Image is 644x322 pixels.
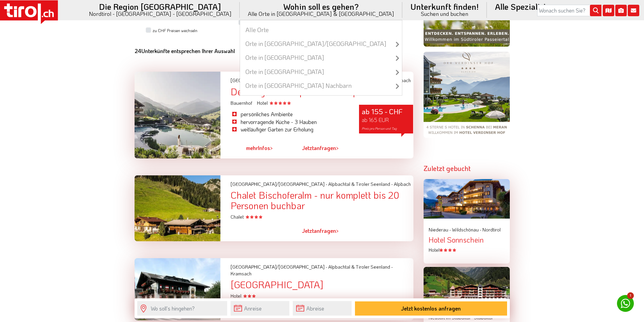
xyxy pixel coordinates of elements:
li: persönliches Ambiente [231,110,349,118]
span: > [336,227,339,234]
span: 1 [627,292,634,299]
a: Alle Orte [240,23,402,37]
div: ab 155 - CHF [359,105,413,133]
span: Kramsach [231,270,252,277]
span: mehr [246,144,258,151]
span: [GEOGRAPHIC_DATA]/[GEOGRAPHIC_DATA] - [231,181,327,187]
div: Hotel Sonnschein [429,236,505,244]
i: Kontakt [628,5,639,16]
i: Fotogalerie [615,5,627,16]
b: 24 [135,47,141,54]
span: > [336,144,339,151]
span: [GEOGRAPHIC_DATA]/[GEOGRAPHIC_DATA] - [231,264,327,270]
div: Chalet Bischoferalm - nur komplett bis 20 Personen buchbar [231,190,413,211]
strong: Zuletzt gebucht [424,164,471,173]
span: Jetzt [302,144,314,151]
a: Niederau - Wildschönau - Nordtirol Hotel Sonnschein Hotel [429,226,505,253]
a: Orte in [GEOGRAPHIC_DATA] [240,65,402,79]
span: > [270,144,273,151]
li: weitläufiger Garten zur Erholung [231,126,349,133]
span: Alpbach [394,181,411,187]
span: Alpbachtal & Tiroler Seenland - [328,264,393,270]
li: hervorragende Küche - 3 Hauben [231,118,349,126]
a: 1 [617,295,634,312]
span: Jetzt [302,227,314,234]
span: Preis pro Person und Tag [362,126,397,131]
span: Alpbachtal & Tiroler Seenland - [328,181,393,187]
a: Jetztanfragen> [302,223,339,239]
span: Hotel [231,293,256,299]
small: Alle Orte in [GEOGRAPHIC_DATA] & [GEOGRAPHIC_DATA] [248,11,394,17]
div: Der Böglerhof – pure nature spa resort [231,86,413,97]
span: Nordtirol [482,226,501,233]
b: Unterkünfte entsprechen Ihrer Auswahl [135,47,235,54]
input: Wonach suchen Sie? [537,5,601,16]
input: Abreise [293,301,352,316]
div: Hotel [429,247,505,253]
span: Bauernhof [231,100,254,106]
span: Chalet [231,214,262,220]
small: Nordtirol - [GEOGRAPHIC_DATA] - [GEOGRAPHIC_DATA] [89,11,232,17]
a: Orte in [GEOGRAPHIC_DATA] [240,51,402,65]
img: verdinserhof.png [424,52,510,138]
span: Wildschönau - [452,226,481,233]
div: [GEOGRAPHIC_DATA] [231,279,413,290]
small: Suchen und buchen [410,11,479,17]
span: Hotel [257,100,291,106]
i: Karte öffnen [603,5,614,16]
a: mehrInfos> [246,140,273,156]
a: Orte in [GEOGRAPHIC_DATA] Nachbarn [240,79,402,93]
input: Anreise [231,301,289,316]
button: Jetzt kostenlos anfragen [355,301,507,316]
input: Wo soll's hingehen? [137,301,227,316]
span: ab 165 EUR [362,116,389,123]
span: [GEOGRAPHIC_DATA]/[GEOGRAPHIC_DATA] - [231,77,327,83]
a: Jetztanfragen> [302,140,339,156]
label: zu CHF Preisen wechseln [152,28,197,33]
a: Orte in [GEOGRAPHIC_DATA]/[GEOGRAPHIC_DATA] [240,37,402,51]
span: Niederau - [429,226,451,233]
